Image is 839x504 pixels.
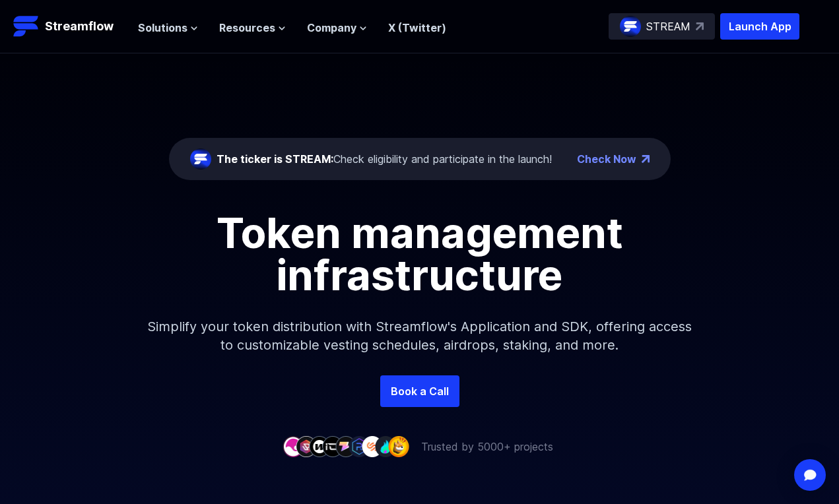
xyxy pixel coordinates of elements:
[219,20,275,36] span: Resources
[45,17,114,36] p: Streamflow
[13,13,40,40] img: Streamflow Logo
[309,436,330,457] img: company-3
[322,436,343,457] img: company-4
[362,436,383,457] img: company-7
[696,22,704,30] img: top-right-arrow.svg
[577,151,636,167] a: Check Now
[217,152,333,166] span: The ticker is STREAM:
[609,13,715,40] a: STREAM
[136,296,704,375] p: Simplify your token distribution with Streamflow's Application and SDK, offering access to custom...
[388,21,446,34] a: X (Twitter)
[217,151,552,167] div: Check eligibility and participate in the launch!
[335,436,356,457] img: company-5
[646,18,690,34] p: STREAM
[375,436,396,457] img: company-8
[138,20,187,36] span: Solutions
[794,459,826,491] div: Open Intercom Messenger
[421,439,553,455] p: Trusted by 5000+ projects
[307,20,367,36] button: Company
[13,13,125,40] a: Streamflow
[219,20,286,36] button: Resources
[283,436,304,457] img: company-1
[388,436,409,457] img: company-9
[349,436,370,457] img: company-6
[190,148,211,170] img: streamflow-logo-circle.png
[620,16,641,37] img: streamflow-logo-circle.png
[380,375,459,407] a: Book a Call
[138,20,198,36] button: Solutions
[720,13,799,40] button: Launch App
[307,20,356,36] span: Company
[123,212,717,296] h1: Token management infrastructure
[296,436,317,457] img: company-2
[642,155,650,163] img: top-right-arrow.png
